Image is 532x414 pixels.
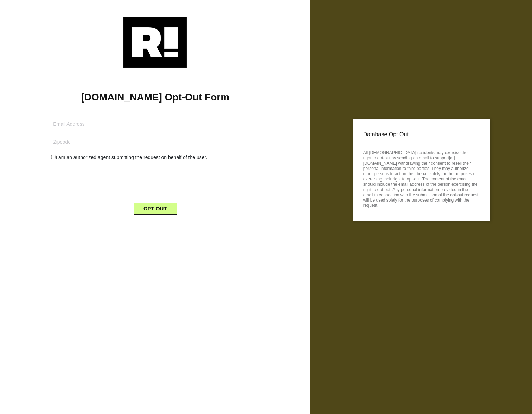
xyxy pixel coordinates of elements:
[11,91,300,103] h1: [DOMAIN_NAME] Opt-Out Form
[46,154,264,161] div: I am an authorized agent submitting the request on behalf of the user.
[102,167,209,194] iframe: reCAPTCHA
[51,136,259,148] input: Zipcode
[51,118,259,130] input: Email Address
[123,17,187,68] img: Retention.com
[363,148,479,208] p: All [DEMOGRAPHIC_DATA] residents may exercise their right to opt-out by sending an email to suppo...
[134,203,177,215] button: OPT-OUT
[363,129,479,140] p: Database Opt Out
